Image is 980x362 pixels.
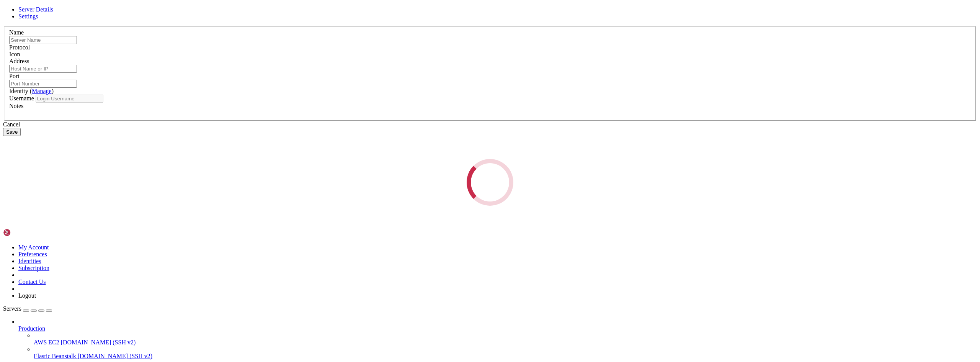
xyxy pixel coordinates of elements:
label: Icon [9,51,20,57]
div: (35, 46) [116,303,119,309]
a: My Account [18,244,49,251]
span: Nome do Banco de Dados: postgresql [3,224,107,231]
span: Acesso ao Portainer: [URL][TECHNICAL_ID] [3,172,126,179]
a: Servers [3,305,52,312]
span: AWS EC2 [34,339,59,346]
span: Senha: [SECURITY_DATA] [3,133,70,140]
span: Elastic Beanstalk [34,353,76,359]
span: Senha do Banco de Dados: PwcHj0DvYIe9H/WT7ZcZ1SMqp8NhzuNO2MhGMh4wTc0= [3,23,214,29]
span: Senha do Redis: V8+myTy4vIZHgvGtjCN5vZlGFzKGGb3e1tdv07NRu0Q= [3,251,187,257]
span: root@root:~/zpro_passaporte_shell# [3,303,107,309]
span: [DOMAIN_NAME] (SSH v2) [61,339,136,346]
a: Settings [18,13,38,20]
span: URL front: [URL][DOMAIN_NAME] [3,146,92,153]
span: FAQ: [URL][DOMAIN_NAME] [3,290,73,296]
span: URL back: [URL][DOMAIN_NAME] [3,159,89,166]
a: Server Details [18,6,53,13]
span: Senha do Redis: V8+myTy4vIZHgvGtjCN5vZlGFzKGGb3e1tdv07NRu0Q= [3,29,187,35]
span: FAQ: [URL][DOMAIN_NAME] [3,49,73,55]
span: [DOMAIN_NAME] (SSH v2) [78,353,153,359]
a: Identities [18,258,41,264]
span: Servers [3,305,21,312]
label: Identity [9,88,54,94]
img: Shellngn [3,229,47,236]
span: 💻 [6,68,13,75]
button: Save [3,128,21,136]
span: Senha: [SECURITY_DATA] [3,107,70,114]
span: Usuário: [EMAIL_ADDRESS][DOMAIN_NAME] [3,120,116,127]
span: Senha Usuario DeployZDG: oTfiE3e7RWiOfwAdo+riDg== [3,198,153,205]
input: Host Name or IP [9,65,77,73]
input: Login Username [36,95,103,103]
span: Usuario do Banco de Dados: zpro [3,211,98,218]
span: Firewall foi ativado, liberando acesso as portas 22, 443, 80 e 9000 [3,36,208,42]
span: Suporte: [URL][DOMAIN_NAME] [3,277,86,283]
span: Usuario do Banco de Dados: zpro [3,10,98,16]
div: Cancel [3,121,977,128]
span: Firewall foi ativado, liberando acesso as portas 22, 443, 80 e 9000 [3,264,208,270]
label: Name [9,29,24,36]
div: Loading... [463,155,518,210]
span: Nome do Banco de Dados: postgresql [3,16,107,22]
span: Instalação concluída com Sucesso... [13,68,120,75]
label: Notes [9,103,23,109]
label: Protocol [9,44,30,51]
span: SuperAdmin: [EMAIL_ADDRESS][DOMAIN_NAME] [3,94,126,101]
a: Production [18,325,977,332]
span: Production [18,325,45,332]
a: Contact Us [18,278,46,285]
label: Address [9,58,29,64]
a: AWS EC2 [DOMAIN_NAME] (SSH v2) [34,339,977,346]
label: Port [9,73,20,79]
a: Logout [18,292,36,299]
x-row: root@root:~/zpro_passaporte_shell# [3,55,880,62]
span: Suporte: [URL][DOMAIN_NAME] [3,42,86,48]
input: Server Name [9,36,77,44]
label: Username [9,95,34,102]
a: Elastic Beanstalk [DOMAIN_NAME] (SSH v2) [34,353,977,360]
span: Senha do Banco de Dados: PwcHj0DvYIe9H/WT7ZcZ1SMqp8NhzuNO2MhGMh4wTc0= [3,238,214,244]
a: Subscription [18,265,49,271]
span: Senha Usuario DeployZDG: oTfiE3e7RWiOfwAdo+riDg== [3,3,153,9]
li: AWS EC2 [DOMAIN_NAME] (SSH v2) [34,332,977,346]
li: Elastic Beanstalk [DOMAIN_NAME] (SSH v2) [34,346,977,360]
input: Port Number [9,80,77,88]
a: Manage [32,88,52,94]
span: ( ) [30,88,54,94]
a: Preferences [18,251,47,257]
span: Senha do Portainer: GXRj6HiPVBYecZzC [3,185,113,192]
